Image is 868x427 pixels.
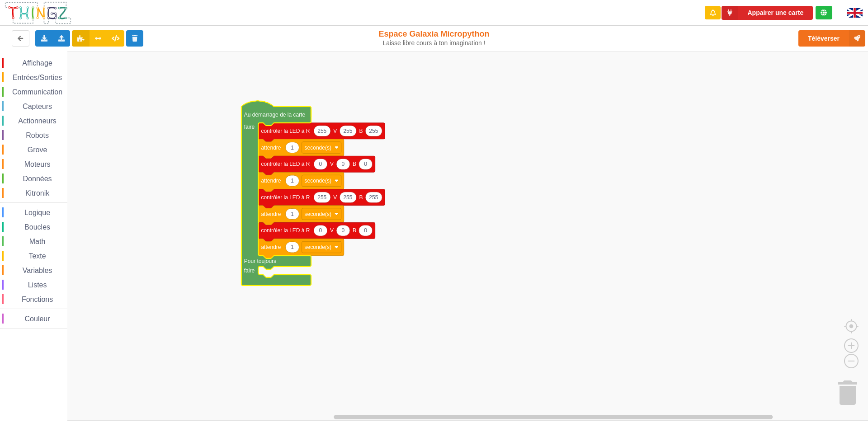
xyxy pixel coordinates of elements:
span: Grove [26,146,49,154]
text: 0 [364,227,367,234]
span: Couleur [24,315,52,323]
text: attendre [261,211,281,217]
text: B [359,194,363,201]
text: attendre [261,244,281,250]
span: Listes [27,281,48,289]
text: faire [244,124,255,130]
div: Laisse libre cours à ton imagination ! [359,39,510,47]
text: V [333,128,337,134]
text: 1 [291,211,294,217]
text: 0 [342,227,345,234]
text: seconde(s) [305,178,331,184]
text: V [330,161,334,167]
button: Téléverser [798,30,865,47]
text: B [359,128,363,134]
span: Kitronik [24,189,51,197]
text: B [353,161,356,167]
text: Pour toujours [244,258,276,264]
text: 255 [369,194,378,201]
text: 1 [291,244,294,250]
span: Robots [24,131,50,139]
span: Communication [11,88,64,96]
span: Logique [23,209,52,216]
text: seconde(s) [305,144,331,150]
text: 1 [291,144,294,150]
text: 255 [343,128,352,134]
text: faire [244,267,255,274]
text: contrôler la LED à R [261,194,310,201]
span: Affichage [21,59,53,67]
div: Espace Galaxia Micropython [359,29,510,47]
text: V [330,227,334,234]
text: 0 [342,161,345,167]
text: Au démarrage de la carte [244,112,306,118]
text: 255 [317,194,326,201]
text: 255 [317,128,326,134]
text: contrôler la LED à R [261,128,310,134]
button: Appairer une carte [722,6,813,20]
text: 0 [319,227,322,234]
text: attendre [261,144,281,150]
span: Texte [27,252,47,260]
span: Boucles [23,223,52,231]
text: attendre [261,178,281,184]
span: Données [22,175,53,183]
span: Moteurs [23,160,52,168]
img: gb.png [847,8,863,18]
text: 0 [364,161,367,167]
text: 1 [291,178,294,184]
img: thingz_logo.png [4,1,72,25]
text: contrôler la LED à R [261,227,310,234]
text: seconde(s) [305,244,331,250]
text: 255 [343,194,352,201]
span: Fonctions [20,296,54,303]
text: 0 [319,161,322,167]
span: Math [28,238,47,245]
text: V [333,194,337,201]
text: contrôler la LED à R [261,161,310,167]
text: 255 [369,128,378,134]
span: Capteurs [21,103,53,110]
span: Entrées/Sorties [11,74,63,81]
text: B [353,227,356,234]
div: Tu es connecté au serveur de création de Thingz [816,6,832,19]
span: Variables [21,267,54,274]
text: seconde(s) [305,211,331,217]
span: Actionneurs [17,117,58,125]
